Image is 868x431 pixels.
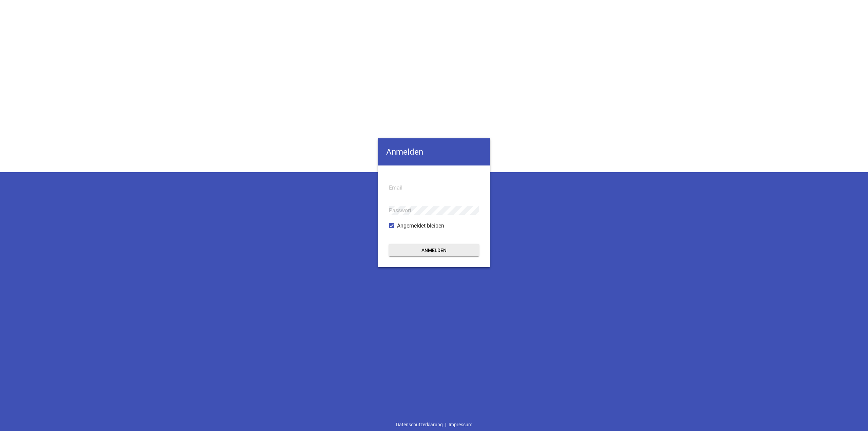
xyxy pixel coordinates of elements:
h4: Anmelden [378,138,490,165]
span: Angemeldet bleiben [397,222,444,230]
button: Anmelden [389,244,479,256]
a: Impressum [446,418,475,431]
a: Datenschutzerklärung [394,418,445,431]
div: | [394,418,475,431]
